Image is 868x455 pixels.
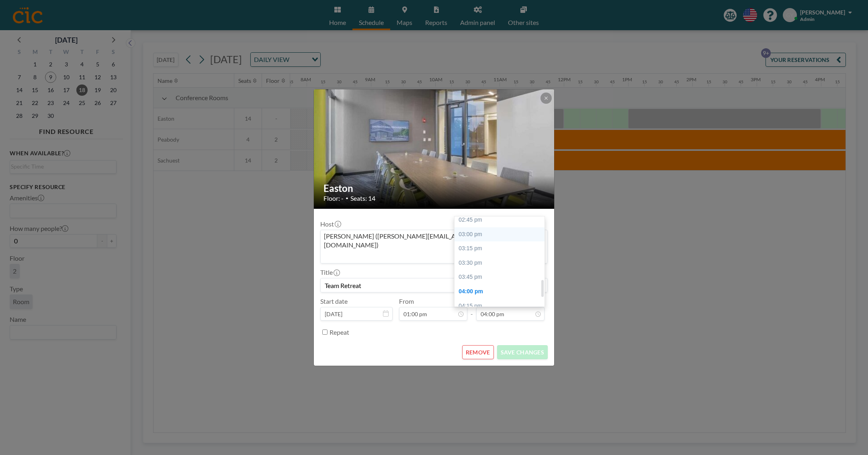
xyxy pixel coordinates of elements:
[321,251,534,261] input: Search for option
[497,345,548,359] button: SAVE CHANGES
[320,297,348,305] label: Start date
[454,241,545,256] div: 03:15 pm
[462,345,494,359] button: REMOVE
[323,182,545,194] h2: Easton
[399,297,414,305] label: From
[320,268,339,276] label: Title
[346,195,348,201] span: •
[454,213,545,227] div: 02:45 pm
[454,284,545,299] div: 04:00 pm
[330,328,349,336] label: Repeat
[322,232,533,250] span: [PERSON_NAME] ([PERSON_NAME][EMAIL_ADDRESS][PERSON_NAME][DOMAIN_NAME])
[320,220,340,228] label: Host
[350,194,375,202] span: Seats: 14
[454,256,545,270] div: 03:30 pm
[323,194,344,202] span: Floor: -
[314,69,555,229] img: 537.jpg
[454,227,545,242] div: 03:00 pm
[454,270,545,284] div: 03:45 pm
[321,278,547,292] input: (No title)
[471,300,473,318] span: -
[321,230,547,264] div: Search for option
[454,299,545,313] div: 04:15 pm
